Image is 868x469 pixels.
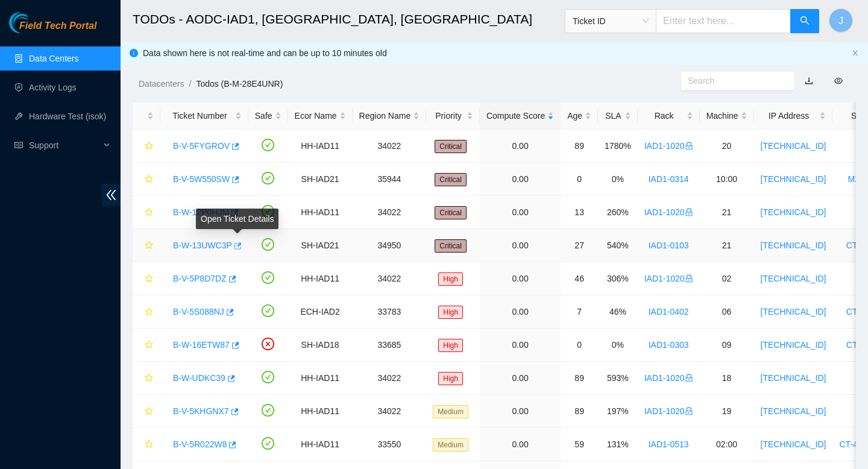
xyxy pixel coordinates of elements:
[196,209,278,229] div: Open Ticket Details
[145,307,153,317] span: star
[561,196,598,229] td: 13
[288,130,353,163] td: HH-IAD11
[288,362,353,395] td: HH-IAD11
[139,401,154,421] button: star
[805,76,813,86] a: download
[685,208,693,216] span: lock
[561,395,598,428] td: 89
[288,262,353,295] td: HH-IAD11
[173,373,225,383] a: B-W-UDKC39
[173,340,230,350] a: B-W-16ETW87
[480,163,561,196] td: 0.00
[435,239,467,253] span: Critical
[262,238,274,251] span: check-circle
[173,207,229,217] a: B-W-12P0HJM
[353,196,427,229] td: 34022
[145,274,153,284] span: star
[598,262,638,295] td: 306%
[173,406,229,416] a: B-V-5KHGNX7
[561,163,598,196] td: 0
[353,130,427,163] td: 34022
[796,71,822,90] button: download
[145,142,153,151] span: star
[262,338,274,350] span: close-circle
[480,362,561,395] td: 0.00
[173,274,227,283] a: B-V-5P8D7DZ
[173,241,232,250] a: B-W-13UWC3P
[598,395,638,428] td: 197%
[480,130,561,163] td: 0.00
[561,329,598,362] td: 0
[480,428,561,461] td: 0.00
[561,130,598,163] td: 89
[598,428,638,461] td: 131%
[834,77,843,85] span: eye
[761,241,826,250] a: [TECHNICAL_ID]
[761,207,826,217] a: [TECHNICAL_ID]
[173,141,230,151] a: B-V-5FYGROV
[480,196,561,229] td: 0.00
[438,339,463,352] span: High
[685,142,693,150] span: lock
[480,262,561,295] td: 0.00
[139,79,184,89] a: Datacenters
[761,274,826,283] a: [TECHNICAL_ID]
[145,374,153,383] span: star
[145,208,153,218] span: star
[9,22,96,37] a: Akamai TechnologiesField Tech Portal
[14,141,23,150] span: read
[644,141,693,151] a: IAD1-1020lock
[480,295,561,329] td: 0.00
[145,440,153,450] span: star
[480,329,561,362] td: 0.00
[262,139,274,151] span: check-circle
[288,229,353,262] td: SH-IAD21
[145,241,153,251] span: star
[480,229,561,262] td: 0.00
[761,406,826,416] a: [TECHNICAL_ID]
[561,428,598,461] td: 59
[688,74,778,87] input: Search
[435,206,467,219] span: Critical
[829,8,853,33] button: J
[173,174,230,184] a: B-V-5W550SW
[438,272,463,286] span: High
[29,112,106,121] a: Hardware Test (isok)
[761,307,826,316] a: [TECHNICAL_ID]
[145,341,153,350] span: star
[433,405,468,418] span: Medium
[139,136,154,156] button: star
[29,83,77,92] a: Activity Logs
[288,395,353,428] td: HH-IAD11
[353,329,427,362] td: 33685
[353,395,427,428] td: 34022
[573,12,649,30] span: Ticket ID
[189,79,191,89] span: /
[139,236,154,255] button: star
[761,141,826,151] a: [TECHNICAL_ID]
[139,169,154,189] button: star
[353,262,427,295] td: 34022
[145,407,153,417] span: star
[173,439,227,449] a: B-V-5R022W8
[700,428,754,461] td: 02:00
[685,374,693,382] span: lock
[761,439,826,449] a: [TECHNICAL_ID]
[700,262,754,295] td: 02
[139,368,154,388] button: star
[649,307,689,316] a: IAD1-0402
[173,307,224,316] a: B-V-5S088NJ
[700,229,754,262] td: 21
[685,274,693,283] span: lock
[598,163,638,196] td: 0%
[288,295,353,329] td: ECH-IAD2
[700,295,754,329] td: 06
[644,207,693,217] a: IAD1-1020lock
[761,373,826,383] a: [TECHNICAL_ID]
[433,438,468,452] span: Medium
[438,306,463,319] span: High
[139,203,154,222] button: star
[561,229,598,262] td: 27
[644,373,693,383] a: IAD1-1020lock
[561,362,598,395] td: 89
